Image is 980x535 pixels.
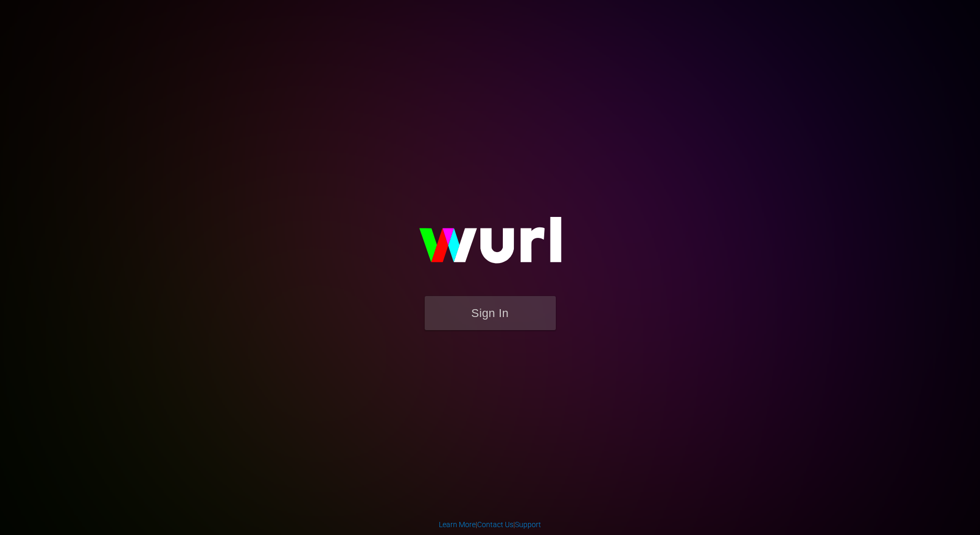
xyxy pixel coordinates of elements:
a: Contact Us [477,520,513,529]
img: wurl-logo-on-black-223613ac3d8ba8fe6dc639794a292ebdb59501304c7dfd60c99c58986ef67473.svg [385,194,595,296]
button: Sign In [425,296,556,330]
a: Learn More [439,520,476,529]
div: | | [439,519,541,530]
a: Support [515,520,541,529]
